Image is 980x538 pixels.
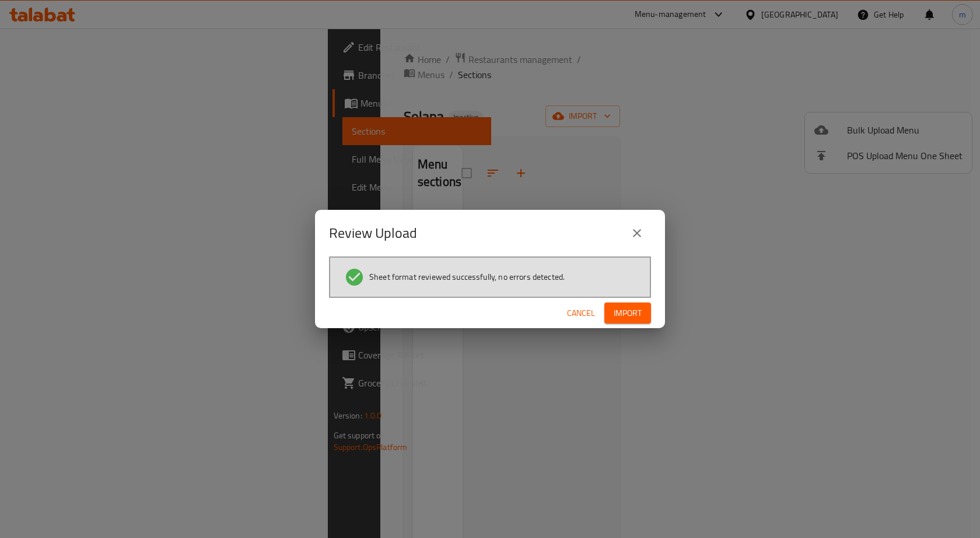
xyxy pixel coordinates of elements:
[623,219,651,247] button: close
[562,303,600,324] button: Cancel
[369,271,565,283] span: Sheet format reviewed successfully, no errors detected.
[614,306,642,321] span: Import
[604,303,651,324] button: Import
[329,224,417,242] h2: Review Upload
[567,306,595,321] span: Cancel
